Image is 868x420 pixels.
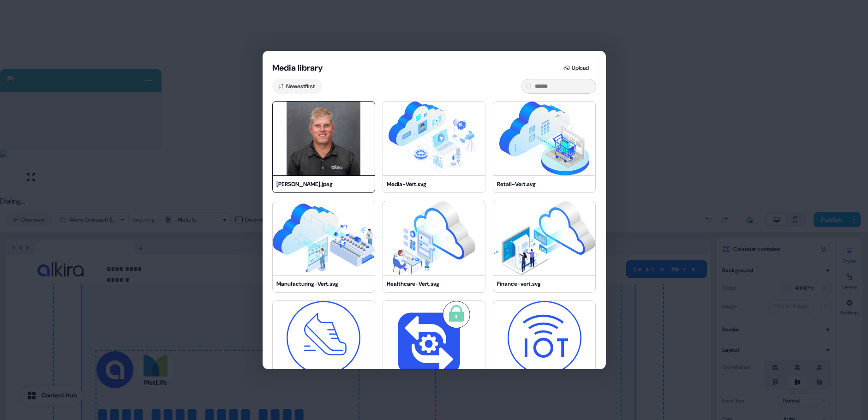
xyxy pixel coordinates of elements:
[276,279,371,288] div: Manufacturing-Vert.svg
[383,301,485,375] img: CXP.svg
[497,180,592,189] div: Retail-Vert.svg
[272,79,322,94] button: Newestfirst
[493,201,595,275] img: Finance-vert.svg
[387,180,481,189] div: Media-Vert.svg
[493,102,595,175] img: Retail-Vert.svg
[273,301,375,375] img: Agility2.svg
[497,279,592,288] div: Finance-vert.svg
[273,102,375,175] img: ted.jpeg
[383,201,485,275] img: Healthcare-Vert.svg
[273,201,375,275] img: Manufacturing-Vert.svg
[387,279,481,288] div: Healthcare-Vert.svg
[493,301,595,375] img: IOT.svg
[276,180,371,189] div: [PERSON_NAME].jpeg
[558,60,596,75] button: Upload
[383,102,485,175] img: Media-Vert.svg
[272,62,323,73] button: Media library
